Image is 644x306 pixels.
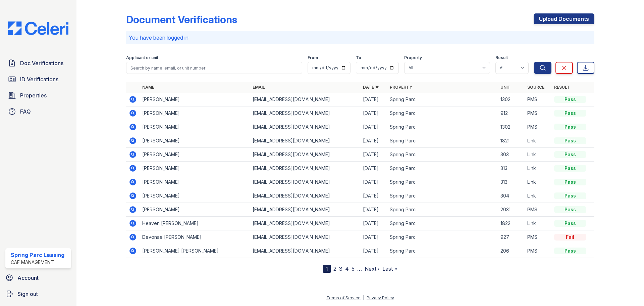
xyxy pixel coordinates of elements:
td: Spring Parc [387,244,497,258]
td: [PERSON_NAME] [140,93,250,106]
a: Result [554,85,570,90]
td: [PERSON_NAME] [140,106,250,120]
td: 1302 [498,93,525,106]
span: Doc Verifications [20,59,63,67]
td: Spring Parc [387,93,497,106]
td: [DATE] [360,148,387,162]
td: [PERSON_NAME] [140,189,250,203]
td: [EMAIL_ADDRESS][DOMAIN_NAME] [250,93,360,106]
td: [EMAIL_ADDRESS][DOMAIN_NAME] [250,203,360,217]
span: FAQ [20,107,31,116]
td: [EMAIL_ADDRESS][DOMAIN_NAME] [250,148,360,162]
a: Doc Verifications [5,56,71,70]
a: Next › [365,265,380,272]
td: Spring Parc [387,106,497,120]
td: [EMAIL_ADDRESS][DOMAIN_NAME] [250,230,360,244]
a: 2 [333,265,336,272]
div: Pass [554,206,586,213]
td: 1822 [498,217,525,230]
label: From [308,55,318,60]
td: Link [525,217,551,230]
a: Name [142,85,154,90]
td: PMS [525,244,551,258]
td: [DATE] [360,230,387,244]
td: [DATE] [360,162,387,175]
td: Link [525,189,551,203]
td: Link [525,162,551,175]
span: Account [17,274,39,282]
div: Pass [554,165,586,172]
a: ID Verifications [5,73,71,86]
td: 927 [498,230,525,244]
div: Document Verifications [126,13,237,26]
div: Pass [554,248,586,254]
td: [EMAIL_ADDRESS][DOMAIN_NAME] [250,217,360,230]
td: Spring Parc [387,230,497,244]
td: Spring Parc [387,148,497,162]
td: [EMAIL_ADDRESS][DOMAIN_NAME] [250,106,360,120]
td: 304 [498,189,525,203]
td: [DATE] [360,175,387,189]
div: Pass [554,220,586,227]
td: PMS [525,93,551,106]
div: Pass [554,110,586,117]
td: 313 [498,162,525,175]
td: [DATE] [360,203,387,217]
span: Properties [20,91,47,99]
td: [DATE] [360,120,387,134]
td: Heaven [PERSON_NAME] [140,217,250,230]
div: | [363,295,364,300]
div: Pass [554,151,586,158]
td: 1821 [498,134,525,148]
a: Account [3,271,74,285]
a: Privacy Policy [367,295,394,300]
td: [EMAIL_ADDRESS][DOMAIN_NAME] [250,120,360,134]
img: CE_Logo_Blue-a8612792a0a2168367f1c8372b55b34899dd931a85d93a1a3d3e32e68fde9ad4.png [3,21,74,35]
td: 313 [498,175,525,189]
td: PMS [525,230,551,244]
td: [EMAIL_ADDRESS][DOMAIN_NAME] [250,162,360,175]
td: [DATE] [360,93,387,106]
td: [PERSON_NAME] [140,175,250,189]
td: Link [525,175,551,189]
td: Spring Parc [387,175,497,189]
span: ID Verifications [20,75,58,83]
td: [DATE] [360,189,387,203]
a: Last » [382,265,397,272]
a: Upload Documents [534,13,594,24]
td: Spring Parc [387,162,497,175]
label: Property [404,55,422,60]
div: Pass [554,124,586,130]
input: Search by name, email, or unit number [126,62,302,74]
td: PMS [525,120,551,134]
td: Spring Parc [387,120,497,134]
td: 2031 [498,203,525,217]
td: Spring Parc [387,189,497,203]
a: 4 [345,265,349,272]
td: [PERSON_NAME] [140,162,250,175]
td: 303 [498,148,525,162]
div: 1 [323,265,331,273]
div: Pass [554,137,586,144]
td: 206 [498,244,525,258]
td: [DATE] [360,244,387,258]
span: Sign out [17,290,38,298]
div: CAF Management [11,259,64,266]
td: [EMAIL_ADDRESS][DOMAIN_NAME] [250,175,360,189]
td: [PERSON_NAME] [140,203,250,217]
td: Spring Parc [387,203,497,217]
td: Spring Parc [387,134,497,148]
td: [DATE] [360,106,387,120]
a: Unit [500,85,511,90]
a: 3 [339,265,342,272]
td: [PERSON_NAME] [140,134,250,148]
td: Devonae [PERSON_NAME] [140,230,250,244]
td: 1302 [498,120,525,134]
td: [EMAIL_ADDRESS][DOMAIN_NAME] [250,134,360,148]
a: Sign out [3,287,74,301]
a: Date ▼ [363,85,379,90]
td: [PERSON_NAME] [140,120,250,134]
a: Terms of Service [326,295,361,300]
td: PMS [525,106,551,120]
td: Spring Parc [387,217,497,230]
